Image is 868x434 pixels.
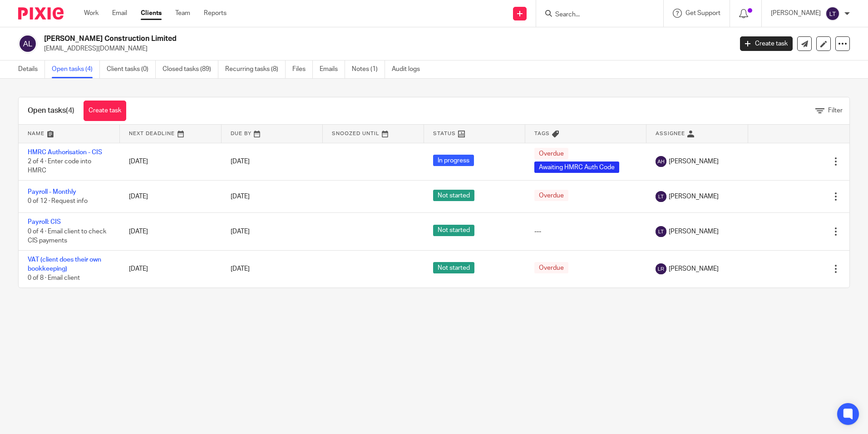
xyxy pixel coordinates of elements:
span: Awaiting HMRC Auth Code [534,161,619,173]
span: [DATE] [231,158,250,165]
a: Payroll - Monthly [28,189,76,195]
img: svg%3E [656,191,666,202]
a: Audit logs [392,61,427,78]
span: [PERSON_NAME] [669,192,719,201]
h2: [PERSON_NAME] Construction Limited [44,34,590,44]
a: Client tasks (0) [107,61,156,78]
a: Team [175,9,190,18]
span: Get Support [686,10,720,16]
span: [PERSON_NAME] [669,227,719,236]
img: svg%3E [825,6,840,21]
img: Pixie [18,7,64,20]
span: Not started [433,190,474,201]
a: Files [292,61,313,78]
a: Payroll: CIS [28,219,61,225]
span: 0 of 4 · Email client to check CIS payments [28,228,106,244]
a: VAT (client does their own bookkeeping) [28,257,101,272]
span: (4) [66,107,74,114]
span: Overdue [534,190,568,201]
span: [DATE] [231,193,250,200]
span: Overdue [534,148,568,159]
span: [DATE] [231,228,250,235]
h1: Open tasks [28,106,74,116]
a: Reports [204,9,227,18]
a: Notes (1) [352,61,385,78]
span: Overdue [534,262,568,273]
img: svg%3E [18,34,37,53]
a: Details [18,61,45,78]
span: Snoozed Until [332,131,380,136]
span: Filter [828,107,843,114]
img: svg%3E [656,156,666,167]
span: 0 of 12 · Request info [28,198,88,204]
div: --- [534,227,637,236]
td: [DATE] [120,180,221,212]
td: [DATE] [120,143,221,180]
span: [PERSON_NAME] [669,157,719,166]
a: Open tasks (4) [52,61,100,78]
span: Not started [433,262,474,273]
span: 2 of 4 · Enter code into HMRC [28,158,91,174]
input: Search [554,11,636,19]
a: Recurring tasks (8) [225,61,286,78]
span: Status [433,131,456,136]
img: svg%3E [656,263,666,274]
span: Tags [534,131,550,136]
span: [PERSON_NAME] [669,264,719,273]
a: Emails [320,61,345,78]
a: Work [84,9,99,18]
td: [DATE] [120,213,221,250]
td: [DATE] [120,250,221,288]
a: Closed tasks (89) [163,61,218,78]
span: In progress [433,155,474,166]
a: HMRC Authorisation - CIS [28,149,102,156]
a: Clients [141,9,162,18]
a: Email [112,9,127,18]
p: [PERSON_NAME] [771,9,821,18]
img: svg%3E [656,226,666,237]
a: Create task [84,101,126,121]
a: Create task [740,36,793,51]
span: Not started [433,225,474,236]
p: [EMAIL_ADDRESS][DOMAIN_NAME] [44,44,726,53]
span: [DATE] [231,266,250,272]
span: 0 of 8 · Email client [28,275,80,282]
